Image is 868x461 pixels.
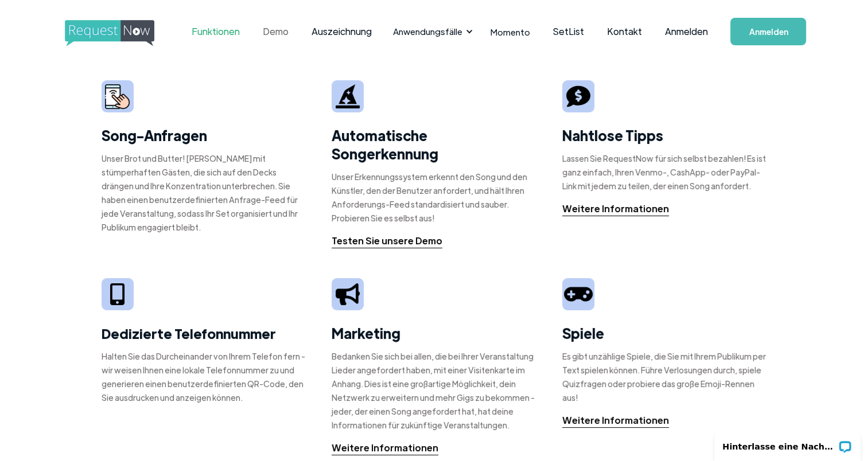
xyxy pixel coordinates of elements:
a: SetList [541,14,595,49]
div: Anwendungsfälle [392,25,462,38]
a: Anmelden [653,11,719,52]
div: Weitere Informationen [332,441,438,455]
img: video game [564,283,593,306]
strong: Spiele [562,324,604,342]
a: Weitere Informationen [562,202,669,216]
a: Heim [65,20,151,43]
strong: Nahtlose Tipps [562,126,663,144]
div: Unser Erkennungssystem erkennt den Song und den Künstler, den der Benutzer anfordert, und hält Ih... [332,170,536,225]
a: Demo [251,14,299,49]
a: Testen Sie unsere Demo [332,234,442,248]
a: Weitere Informationen [562,413,669,428]
img: iphone [110,283,124,306]
img: tip sign [566,84,590,108]
img: wizard hat [336,84,360,108]
div: Es gibt unzählige Spiele, die Sie mit Ihrem Publikum per Text spielen können. Führe Verlosungen d... [562,349,767,404]
div: Halten Sie das Durcheinander von Ihrem Telefon fern - wir weisen Ihnen eine lokale Telefonnummer ... [102,349,306,404]
a: Auszeichnung [299,14,383,49]
a: Momento [478,15,541,49]
img: smarphone [105,84,130,109]
img: RequestNow-Logo [65,20,176,46]
a: Weitere Informationen [332,441,438,455]
img: megaphone [336,283,360,304]
iframe: LiveChat chat widget [707,425,868,461]
div: Bedanken Sie sich bei allen, die bei Ihrer Veranstaltung Lieder angefordert haben, mit einer Visi... [332,349,536,432]
a: Kontakt [595,14,653,49]
a: Funktionen [180,14,251,49]
div: Unser Brot und Butter! [PERSON_NAME] mit stümperhaften Gästen, die sich auf den Decks drängen und... [102,151,306,234]
a: Anmelden [730,18,806,45]
div: Anwendungsfälle [386,14,476,49]
strong: Song-Anfragen [102,126,207,144]
div: Testen Sie unsere Demo [332,234,442,248]
div: Lassen Sie RequestNow für sich selbst bezahlen! Es ist ganz einfach, Ihren Venmo-, CashApp- oder ... [562,151,767,193]
strong: Marketing [332,324,400,342]
strong: Automatische Songerkennung [332,126,438,162]
strong: Dedizierte Telefonnummer [102,324,276,342]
